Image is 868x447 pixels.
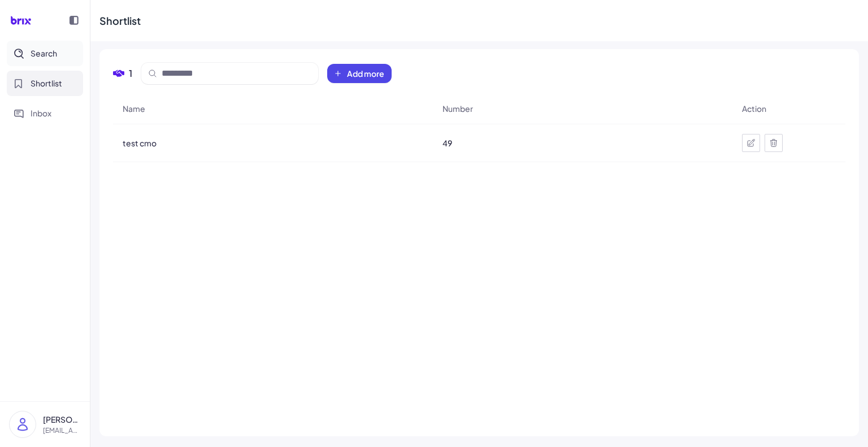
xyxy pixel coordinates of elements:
span: Inbox [31,107,51,119]
span: 1 [129,67,132,80]
span: Shortlist [31,77,62,89]
img: user_logo.png [10,411,36,437]
button: Shortlist [7,71,83,96]
span: Action [742,103,766,114]
span: Search [31,47,57,59]
button: Add more [327,64,392,83]
p: [EMAIL_ADDRESS][DOMAIN_NAME] [43,426,81,436]
p: [PERSON_NAME] ([PERSON_NAME]) [43,414,81,426]
span: 49 [442,137,452,149]
span: Name [123,103,145,114]
span: Number [442,103,473,114]
button: Search [7,41,83,66]
span: Add more [347,68,384,79]
div: Shortlist [99,13,141,28]
span: test cmo [123,137,157,149]
button: Inbox [7,101,83,126]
